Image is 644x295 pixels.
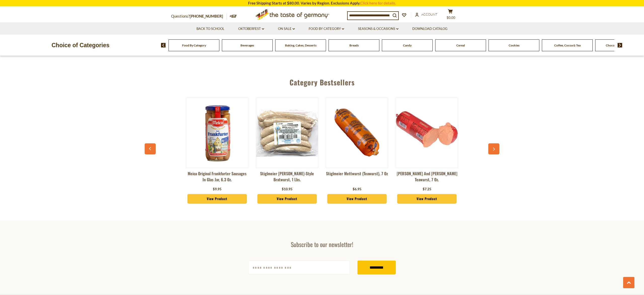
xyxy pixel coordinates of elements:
[196,26,224,32] a: Back to School
[326,102,388,164] img: Stiglmeier Mettwurst (Teawurst), 7 oz
[278,26,295,32] a: On Sale
[456,43,465,47] a: Cereal
[238,26,264,32] a: Oktoberfest
[618,43,622,47] img: next arrow
[412,26,448,32] a: Download Catalog
[190,14,223,18] a: [PHONE_NUMBER]
[421,12,437,16] span: Account
[554,43,581,47] a: Coffee, Cocoa & Tea
[396,170,458,186] a: [PERSON_NAME] and [PERSON_NAME] Teawurst, 7 oz.
[248,241,396,248] h3: Subscribe to our newsletter!
[353,187,361,192] div: $6.95
[161,43,166,47] img: previous arrow
[415,12,437,17] a: Account
[349,43,359,47] a: Breads
[213,187,222,192] div: $9.95
[423,187,431,192] div: $7.25
[403,43,412,47] a: Candy
[147,71,497,91] div: Category Bestsellers
[285,43,316,47] a: Baking, Cakes, Desserts
[186,170,248,186] a: Meica Original Frankfurter Sausages in glas jar, 6.3 oz.
[171,13,227,20] p: Questions?
[396,102,458,164] img: Schaller and Weber Teawurst, 7 oz.
[240,43,254,47] a: Beverages
[182,43,206,47] a: Food By Category
[309,26,344,32] a: Food By Category
[256,102,318,164] img: Stiglmeier Nuernberger-style Bratwurst, 1 lbs.
[509,43,519,47] a: Cookies
[447,16,455,20] span: $0.00
[257,194,317,204] a: View Product
[186,102,248,164] img: Meica Original Frankfurter Sausages in glas jar, 6.3 oz.
[256,170,318,186] a: Stiglmeier [PERSON_NAME]-style Bratwurst, 1 lbs.
[606,43,636,47] a: Chocolate & Marzipan
[358,26,398,32] a: Seasons & Occasions
[443,9,458,22] button: $0.00
[187,194,247,204] a: View Product
[327,194,387,204] a: View Product
[326,170,388,186] a: Stiglmeier Mettwurst (Teawurst), 7 oz
[360,1,396,5] a: Click here for details.
[282,187,293,192] div: $10.95
[397,194,457,204] a: View Product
